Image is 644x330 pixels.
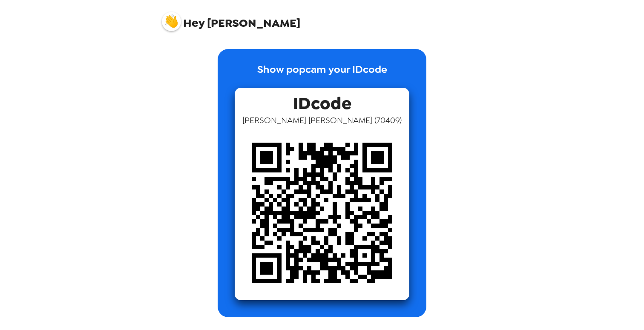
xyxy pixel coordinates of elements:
[293,88,351,115] span: IDcode
[235,126,409,300] img: qr code
[257,62,387,88] p: Show popcam your IDcode
[162,8,300,29] span: [PERSON_NAME]
[183,15,204,31] span: Hey
[242,115,402,126] span: [PERSON_NAME] [PERSON_NAME] ( 70409 )
[162,12,181,31] img: profile pic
